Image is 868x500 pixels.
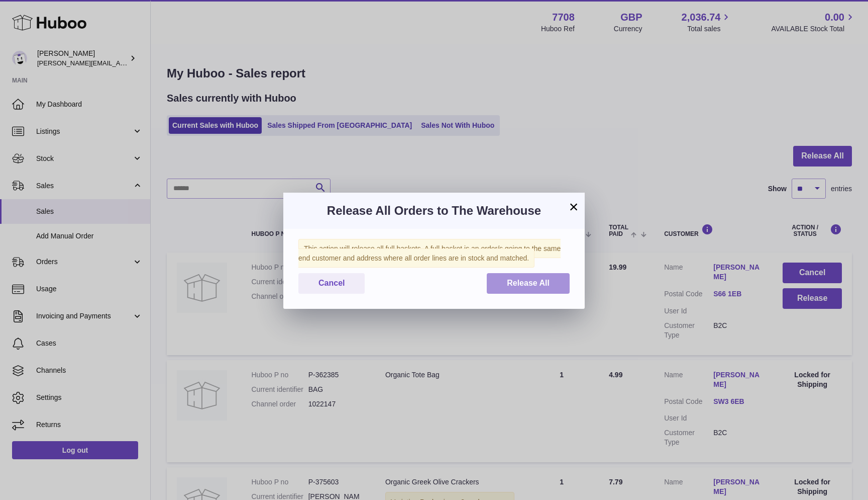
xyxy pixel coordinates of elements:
h3: Release All Orders to The Warehouse [298,203,570,219]
button: Cancel [298,273,365,294]
span: Release All [507,279,550,287]
button: Release All [487,273,570,294]
span: This action will release all full baskets. A full basket is an order/s going to the same end cust... [298,239,561,268]
span: Cancel [318,279,345,287]
button: × [568,201,580,213]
